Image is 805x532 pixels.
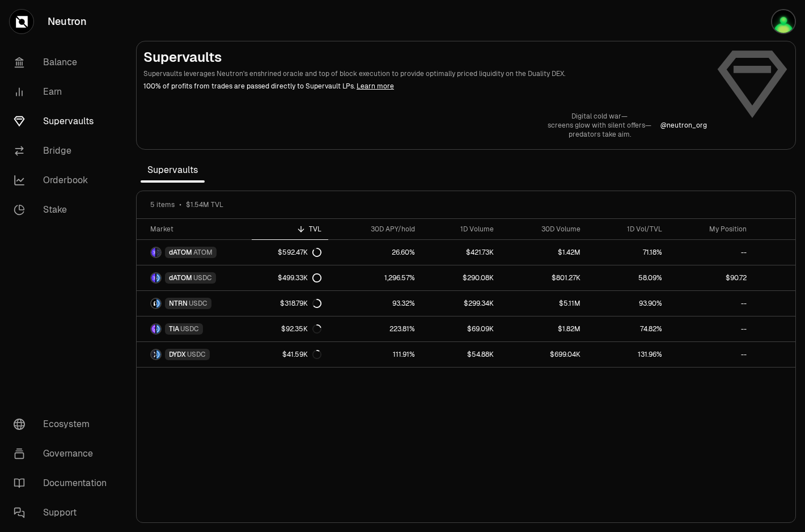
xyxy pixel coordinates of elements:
div: $318.79K [280,299,321,308]
a: @neutron_org [660,121,707,130]
a: $801.27K [501,265,587,290]
a: 74.82% [587,316,669,341]
div: 30D APY/hold [335,225,415,234]
a: TIA LogoUSDC LogoTIAUSDC [137,316,252,341]
span: ATOM [193,248,213,257]
img: dATOM Logo [151,248,155,257]
a: dATOM LogoATOM LogodATOMATOM [137,240,252,265]
div: My Position [676,225,747,234]
a: DYDX LogoUSDC LogoDYDXUSDC [137,342,252,367]
a: $5.11M [501,291,587,316]
span: 5 items [150,200,175,209]
a: 223.81% [328,316,422,341]
img: USDC Logo [156,299,160,308]
a: Bridge [5,136,122,166]
p: @ neutron_org [660,121,707,130]
div: $592.47K [278,248,321,257]
a: 71.18% [587,240,669,265]
a: $1.82M [501,316,587,341]
a: Stake [5,195,122,225]
a: $421.73K [422,240,501,265]
span: Supervaults [141,159,205,181]
a: $290.08K [422,265,501,290]
a: Orderbook [5,166,122,195]
a: Documentation [5,468,122,498]
a: $318.79K [252,291,328,316]
span: NTRN [169,299,188,308]
span: USDC [189,299,207,308]
div: 30D Volume [507,225,581,234]
a: $92.35K [252,316,328,341]
a: -- [669,240,753,265]
a: 58.09% [587,265,669,290]
a: -- [669,316,753,341]
a: Digital cold war—screens glow with silent offers—predators take aim. [548,112,651,139]
a: NTRN LogoUSDC LogoNTRNUSDC [137,291,252,316]
a: $1.42M [501,240,587,265]
span: $1.54M TVL [186,200,223,209]
span: USDC [187,350,206,359]
img: TIA Logo [151,324,155,333]
a: 93.32% [328,291,422,316]
a: 111.91% [328,342,422,367]
a: Support [5,498,122,527]
a: -- [669,291,753,316]
a: -- [669,342,753,367]
div: $499.33K [278,273,321,282]
a: $54.88K [422,342,501,367]
a: dATOM LogoUSDC LogodATOMUSDC [137,265,252,290]
a: $592.47K [252,240,328,265]
a: $699.04K [501,342,587,367]
span: USDC [193,273,212,282]
img: USDC Logo [156,273,160,282]
img: d_art [771,9,796,34]
a: $299.34K [422,291,501,316]
div: 1D Vol/TVL [594,225,662,234]
h2: Supervaults [143,48,707,66]
div: $41.59K [282,350,321,359]
p: Supervaults leverages Neutron's enshrined oracle and top of block execution to provide optimally ... [143,69,707,79]
a: 131.96% [587,342,669,367]
div: $92.35K [281,324,321,333]
img: ATOM Logo [156,248,160,257]
a: $69.09K [422,316,501,341]
span: dATOM [169,248,192,257]
div: Market [150,225,245,234]
p: predators take aim. [548,130,651,139]
p: screens glow with silent offers— [548,121,651,130]
a: 1,296.57% [328,265,422,290]
div: TVL [259,225,321,234]
div: 1D Volume [429,225,494,234]
a: $41.59K [252,342,328,367]
img: NTRN Logo [151,299,155,308]
a: Learn more [357,82,394,91]
img: dATOM Logo [151,273,155,282]
p: Digital cold war— [548,112,651,121]
span: DYDX [169,350,186,359]
span: USDC [180,324,199,333]
a: 26.60% [328,240,422,265]
span: dATOM [169,273,192,282]
img: USDC Logo [156,324,160,333]
img: DYDX Logo [151,350,155,359]
span: TIA [169,324,179,333]
p: 100% of profits from trades are passed directly to Supervault LPs. [143,81,707,91]
a: Ecosystem [5,409,122,439]
a: Balance [5,48,122,77]
a: Governance [5,439,122,468]
a: Earn [5,77,122,107]
a: $90.72 [669,265,753,290]
a: Supervaults [5,107,122,136]
a: 93.90% [587,291,669,316]
a: $499.33K [252,265,328,290]
img: USDC Logo [156,350,160,359]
